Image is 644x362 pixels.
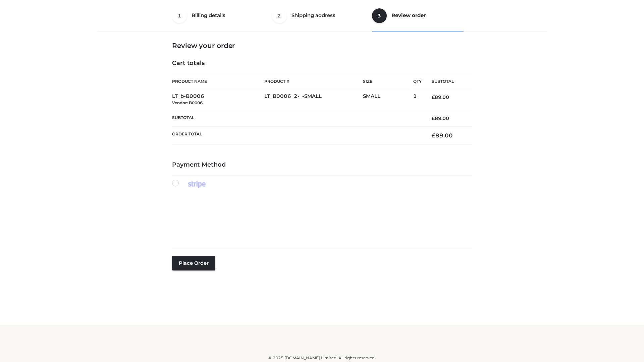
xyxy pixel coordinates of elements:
td: SMALL [363,89,413,110]
span: £ [432,115,435,121]
span: £ [432,94,435,100]
th: Product Name [172,74,264,89]
bdi: 89.00 [432,115,449,121]
th: Size [363,74,410,89]
bdi: 89.00 [432,132,453,139]
span: £ [432,132,435,139]
h4: Payment Method [172,161,472,169]
iframe: Secure payment input frame [171,195,471,238]
th: Qty [413,74,422,89]
td: LT_b-B0006 [172,89,264,110]
h4: Cart totals [172,60,472,67]
th: Subtotal [172,110,422,126]
th: Order Total [172,127,422,144]
th: Product # [264,74,363,89]
div: © 2025 [DOMAIN_NAME] Limited. All rights reserved. [100,355,544,361]
bdi: 89.00 [432,94,449,100]
button: Place order [172,256,215,270]
th: Subtotal [422,74,472,89]
small: Vendor: B0006 [172,100,203,105]
td: 1 [413,89,422,110]
td: LT_B0006_2-_-SMALL [264,89,363,110]
h3: Review your order [172,42,472,50]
